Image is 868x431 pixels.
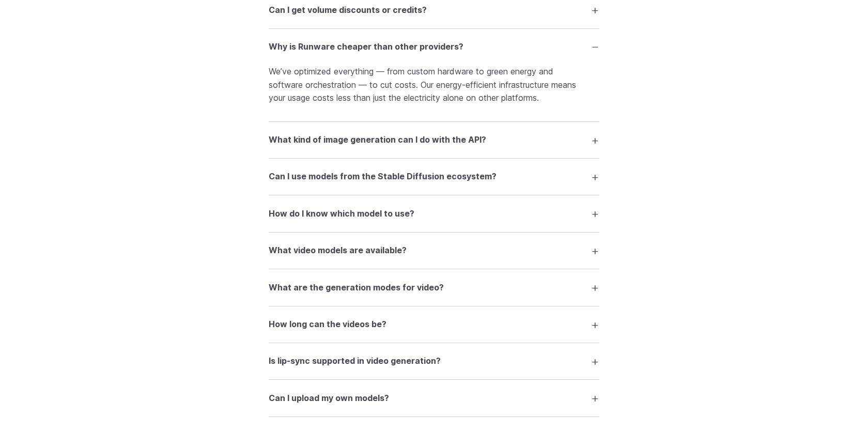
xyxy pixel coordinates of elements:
[269,170,497,183] h3: Can I use models from the Stable Diffusion ecosystem?
[269,167,599,187] summary: Can I use models from the Stable Diffusion ecosystem?
[269,355,441,368] h3: Is lip-sync supported in video generation?
[269,315,599,334] summary: How long can the videos be?
[269,130,599,150] summary: What kind of image generation can I do with the API?
[269,133,486,147] h3: What kind of image generation can I do with the API?
[269,204,599,223] summary: How do I know which model to use?
[269,37,599,57] summary: Why is Runware cheaper than other providers?
[269,388,599,408] summary: Can I upload my own models?
[269,241,599,260] summary: What video models are available?
[269,4,427,17] h3: Can I get volume discounts or credits?
[269,281,444,295] h3: What are the generation modes for video?
[269,351,599,371] summary: Is lip-sync supported in video generation?
[269,65,599,105] p: We’ve optimized everything — from custom hardware to green energy and software orchestration — to...
[269,392,389,405] h3: Can I upload my own models?
[269,40,463,54] h3: Why is Runware cheaper than other providers?
[269,318,386,331] h3: How long can the videos be?
[269,278,599,297] summary: What are the generation modes for video?
[269,207,414,221] h3: How do I know which model to use?
[269,244,407,257] h3: What video models are available?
